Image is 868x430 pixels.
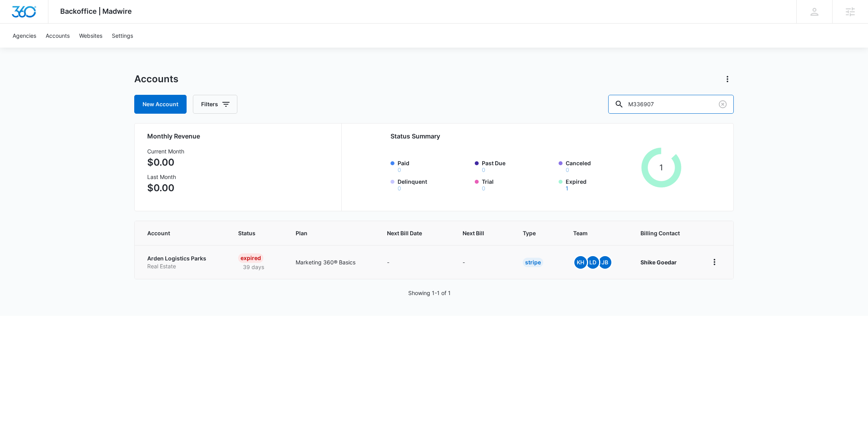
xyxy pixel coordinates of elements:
[398,159,470,173] label: Paid
[147,131,332,141] h2: Monthly Revenue
[134,73,178,85] h1: Accounts
[391,131,681,141] h2: Status Summary
[378,245,453,279] td: -
[147,255,219,262] p: Arden Logistics Parks
[408,289,451,297] p: Showing 1-1 of 1
[523,258,543,267] div: Stripe
[147,262,219,270] p: Real Estate
[134,95,187,114] a: New Account
[398,177,470,191] label: Delinquent
[147,255,219,270] a: Arden Logistics ParksReal Estate
[147,155,184,170] p: $0.00
[608,95,734,114] input: Search
[147,147,184,155] h3: Current Month
[640,229,689,237] span: Billing Contact
[238,263,269,271] p: 39 days
[147,181,184,195] p: $0.00
[453,245,513,279] td: -
[721,73,734,85] button: Actions
[147,173,184,181] h3: Last Month
[574,256,587,269] span: KH
[566,177,638,191] label: Expired
[74,24,107,48] a: Websites
[387,229,432,237] span: Next Bill Date
[640,259,677,266] strong: Shike Goedar
[41,24,74,48] a: Accounts
[716,98,729,111] button: Clear
[587,256,599,269] span: LD
[659,162,663,172] tspan: 1
[238,253,263,263] div: Expired
[238,229,265,237] span: Status
[463,229,492,237] span: Next Bill
[566,159,638,173] label: Canceled
[482,177,554,191] label: Trial
[8,24,41,48] a: Agencies
[193,95,237,114] button: Filters
[599,256,611,269] span: JB
[573,229,611,237] span: Team
[482,159,554,173] label: Past Due
[523,229,543,237] span: Type
[566,186,568,191] button: Expired
[296,229,368,237] span: Plan
[147,229,208,237] span: Account
[296,258,368,266] p: Marketing 360® Basics
[107,24,138,48] a: Settings
[60,7,132,15] span: Backoffice | Madwire
[708,256,721,268] button: home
